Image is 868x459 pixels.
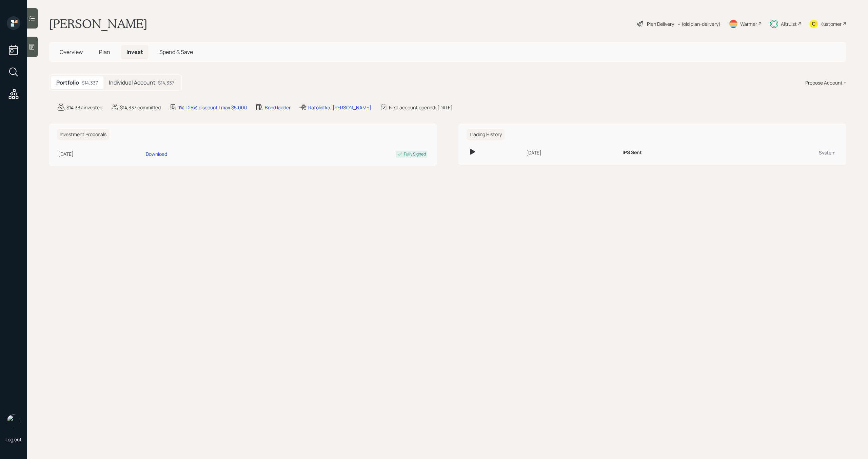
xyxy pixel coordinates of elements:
div: • (old plan-delivery) [677,20,721,27]
h1: [PERSON_NAME] [49,16,147,31]
div: Plan Delivery [647,20,674,27]
h6: Trading History [467,129,505,140]
span: Overview [60,48,83,56]
h6: Investment Proposals [57,129,109,140]
div: Download [146,150,167,158]
div: [DATE] [526,149,617,156]
div: Bond ladder [265,104,291,111]
div: System [738,149,835,156]
span: Plan [99,48,110,56]
div: Warmer [740,20,757,27]
div: [DATE] [58,150,143,158]
div: 1% | 25% discount | max $5,000 [178,104,247,111]
div: $14,337 [82,79,98,86]
h5: Portfolio [56,79,79,86]
div: Propose Account + [805,79,846,86]
h6: IPS Sent [623,150,642,155]
h5: Individual Account [109,79,155,86]
div: Fully Signed [404,151,426,157]
div: Altruist [781,20,797,27]
img: michael-russo-headshot.png [7,415,20,428]
div: Ratolistka, [PERSON_NAME] [308,104,371,111]
span: Invest [126,48,143,56]
div: First account opened: [DATE] [389,104,453,111]
div: $14,337 [158,79,174,86]
div: Log out [5,436,22,443]
div: $14,337 invested [66,104,102,111]
span: Spend & Save [159,48,193,56]
div: Kustomer [821,20,842,27]
div: $14,337 committed [120,104,161,111]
